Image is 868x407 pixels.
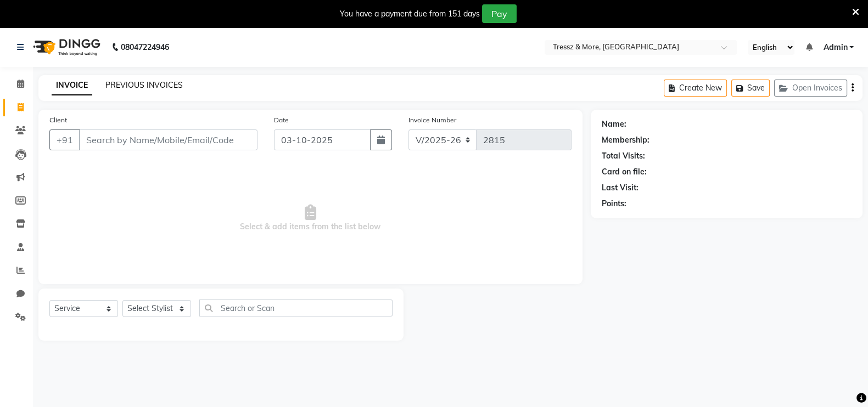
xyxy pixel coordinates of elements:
a: PREVIOUS INVOICES [105,80,183,90]
input: Search by Name/Mobile/Email/Code [79,129,257,150]
a: INVOICE [52,76,92,95]
button: Create New [664,80,727,97]
div: Card on file: [602,166,647,178]
div: Points: [602,198,626,210]
div: Last Visit: [602,182,639,194]
div: Membership: [602,134,649,146]
label: Client [49,115,67,125]
button: Open Invoices [774,80,847,97]
button: Pay [482,4,517,23]
label: Date [274,115,289,125]
button: +91 [49,129,80,150]
label: Invoice Number [408,115,456,125]
div: You have a payment due from 151 days [340,8,480,20]
span: Select & add items from the list below [49,163,572,273]
button: Save [731,80,770,97]
span: Admin [823,42,847,53]
img: logo [28,32,103,63]
div: Total Visits: [602,150,645,162]
input: Search or Scan [199,299,393,316]
b: 08047224946 [121,32,169,63]
div: Name: [602,118,626,130]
